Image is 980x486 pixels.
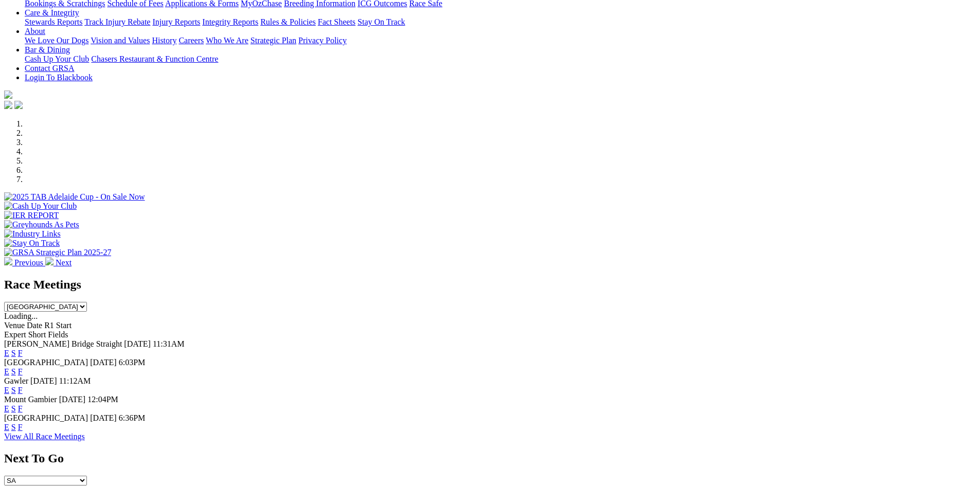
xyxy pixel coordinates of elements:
div: Bar & Dining [25,55,976,64]
a: Privacy Policy [298,36,347,45]
img: chevron-right-pager-white.svg [45,257,54,265]
span: 6:36PM [119,413,146,422]
span: Fields [48,330,68,339]
img: chevron-left-pager-white.svg [4,257,12,265]
span: [DATE] [59,395,86,404]
div: About [25,36,976,45]
span: Previous [14,258,43,267]
a: E [4,367,9,376]
img: IER REPORT [4,211,59,220]
a: Contact GRSA [25,64,74,73]
a: F [18,423,23,431]
a: Stay On Track [358,17,405,26]
a: We Love Our Dogs [25,36,88,45]
a: F [18,386,23,394]
div: Care & Integrity [25,17,976,27]
a: Strategic Plan [251,36,296,45]
span: 12:04PM [87,395,118,404]
span: Next [56,258,72,267]
a: History [152,36,176,45]
a: E [4,349,9,357]
span: Venue [4,321,25,330]
a: F [18,367,23,376]
a: Previous [4,258,45,267]
span: Short [28,330,46,339]
a: View All Race Meetings [4,432,85,441]
a: Cash Up Your Club [25,55,89,63]
a: S [11,404,16,413]
a: E [4,404,9,413]
a: Care & Integrity [25,8,79,17]
span: [DATE] [124,339,151,348]
a: E [4,423,9,431]
img: logo-grsa-white.png [4,91,12,99]
span: [DATE] [90,413,117,422]
img: GRSA Strategic Plan 2025-27 [4,248,111,257]
span: 11:31AM [153,339,185,348]
a: S [11,423,16,431]
h2: Next To Go [4,452,976,465]
a: S [11,349,16,357]
a: S [11,386,16,394]
a: Who We Are [206,36,248,45]
img: Cash Up Your Club [4,202,77,211]
a: Fact Sheets [318,17,355,26]
a: Bar & Dining [25,45,70,54]
img: 2025 TAB Adelaide Cup - On Sale Now [4,192,145,202]
span: Loading... [4,312,38,320]
a: F [18,404,23,413]
a: Track Injury Rebate [84,17,150,26]
span: Gawler [4,376,28,385]
img: Greyhounds As Pets [4,220,79,229]
h2: Race Meetings [4,278,976,292]
span: R1 Start [44,321,72,330]
span: [DATE] [90,358,117,367]
span: [GEOGRAPHIC_DATA] [4,358,88,367]
span: 11:12AM [59,376,91,385]
a: Chasers Restaurant & Function Centre [91,55,218,63]
a: Next [45,258,72,267]
a: Stewards Reports [25,17,82,26]
span: [PERSON_NAME] Bridge Straight [4,339,122,348]
span: Date [27,321,42,330]
span: [GEOGRAPHIC_DATA] [4,413,88,422]
a: Integrity Reports [202,17,258,26]
a: Vision and Values [91,36,150,45]
a: F [18,349,23,357]
span: Expert [4,330,26,339]
a: S [11,367,16,376]
img: facebook.svg [4,101,12,109]
a: About [25,27,45,35]
img: twitter.svg [14,101,23,109]
img: Stay On Track [4,239,60,248]
a: Login To Blackbook [25,73,93,82]
span: [DATE] [30,376,57,385]
a: E [4,386,9,394]
img: Industry Links [4,229,61,239]
a: Careers [179,36,204,45]
a: Injury Reports [152,17,200,26]
a: Rules & Policies [260,17,316,26]
span: Mount Gambier [4,395,57,404]
span: 6:03PM [119,358,146,367]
